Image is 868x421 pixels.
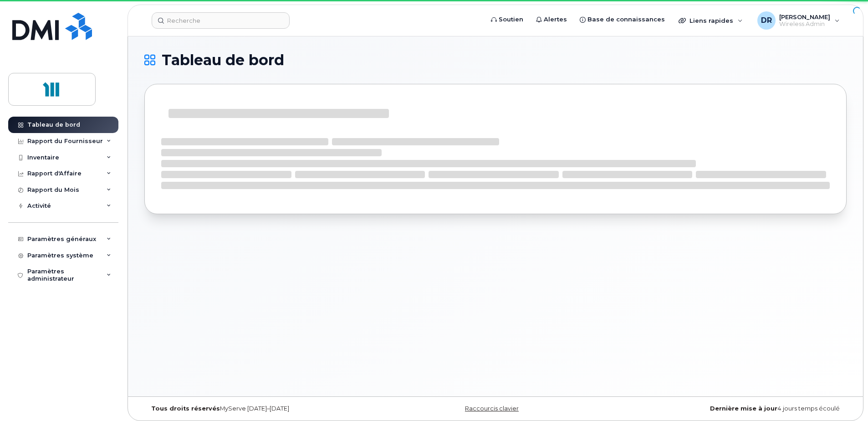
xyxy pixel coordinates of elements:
a: Raccourcis clavier [465,405,519,412]
div: MyServe [DATE]–[DATE] [144,405,378,412]
span: Tableau de bord [162,53,284,67]
strong: Dernière mise à jour [710,405,777,412]
div: 4 jours temps écoulé [613,405,847,412]
strong: Tous droits réservés [151,405,220,412]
